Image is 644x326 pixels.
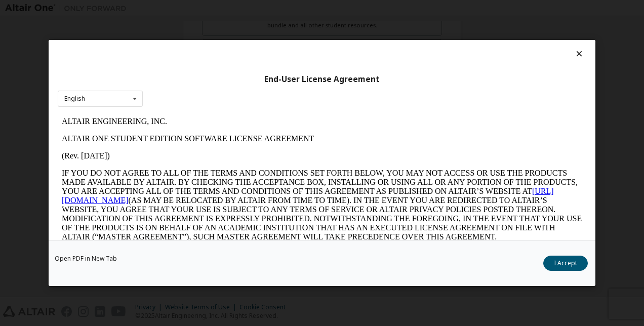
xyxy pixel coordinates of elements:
p: IF YOU DO NOT AGREE TO ALL OF THE TERMS AND CONDITIONS SET FORTH BELOW, YOU MAY NOT ACCESS OR USE... [4,56,525,129]
p: ALTAIR ONE STUDENT EDITION SOFTWARE LICENSE AGREEMENT [4,21,525,30]
div: End-User License Agreement [58,74,586,85]
button: I Accept [543,256,588,271]
a: Open PDF in New Tab [55,256,117,262]
a: [URL][DOMAIN_NAME] [4,74,496,92]
p: (Rev. [DATE]) [4,38,525,48]
p: This Altair One Student Edition Software License Agreement (“Agreement”) is between Altair Engine... [4,137,525,173]
p: ALTAIR ENGINEERING, INC. [4,4,525,13]
div: English [64,96,85,102]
